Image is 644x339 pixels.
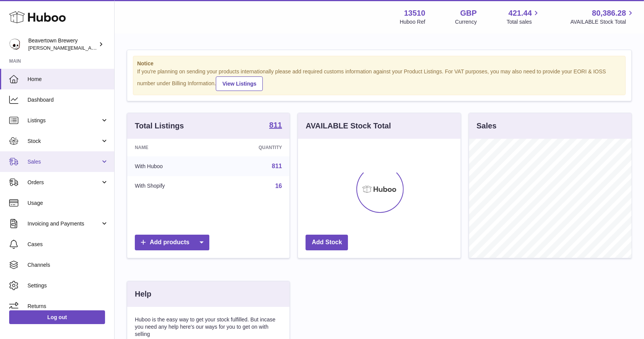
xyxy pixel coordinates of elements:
[28,37,97,52] div: Beavertown Brewery
[137,60,621,67] strong: Notice
[28,282,108,289] span: Settings
[9,39,21,50] img: Matthew.McCormack@beavertownbrewery.co.uk
[28,158,100,165] span: Sales
[135,121,184,131] h3: Total Listings
[137,68,621,91] div: If you're planning on sending your products internationally please add required customs informati...
[215,139,290,156] th: Quantity
[269,121,282,129] strong: 811
[570,18,635,26] span: AVAILABLE Stock Total
[269,121,282,130] a: 811
[28,241,108,248] span: Cases
[135,289,151,299] h3: Help
[508,8,532,18] span: 421.44
[592,8,626,18] span: 80,386.28
[28,303,108,310] span: Returns
[28,179,100,186] span: Orders
[400,18,426,26] div: Huboo Ref
[28,117,100,124] span: Listings
[28,220,100,227] span: Invoicing and Payments
[306,235,348,250] a: Add Stock
[28,96,108,104] span: Dashboard
[9,310,105,324] a: Log out
[404,8,426,18] strong: 13510
[127,176,215,196] td: With Shopify
[506,8,540,26] a: 421.44 Total sales
[28,200,108,207] span: Usage
[28,76,108,83] span: Home
[216,76,263,91] a: View Listings
[570,8,635,26] a: 80,386.28 AVAILABLE Stock Total
[506,18,540,26] span: Total sales
[28,45,194,51] span: [PERSON_NAME][EMAIL_ADDRESS][PERSON_NAME][DOMAIN_NAME]
[477,121,497,131] h3: Sales
[127,139,215,156] th: Name
[272,163,282,169] a: 811
[275,183,282,189] a: 16
[28,138,100,145] span: Stock
[306,121,391,131] h3: AVAILABLE Stock Total
[455,18,477,26] div: Currency
[460,8,477,18] strong: GBP
[28,261,108,269] span: Channels
[135,235,209,250] a: Add products
[135,316,282,338] p: Huboo is the easy way to get your stock fulfilled. But incase you need any help here's our ways f...
[127,156,215,176] td: With Huboo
